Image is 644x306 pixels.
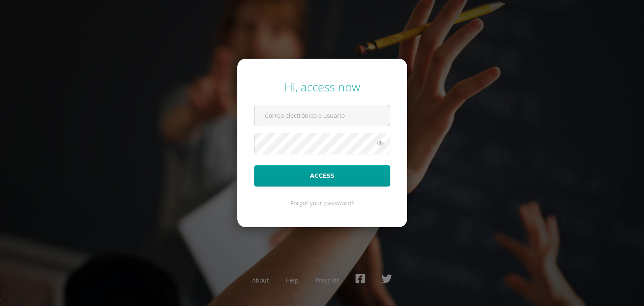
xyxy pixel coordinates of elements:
[254,165,390,187] button: Access
[286,276,299,284] a: Help
[315,276,339,284] a: Press kit
[254,79,390,95] div: Hi, access now
[291,199,354,207] a: Forgot your password?
[252,276,269,284] a: About
[254,105,390,126] input: Correo electrónico o usuario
